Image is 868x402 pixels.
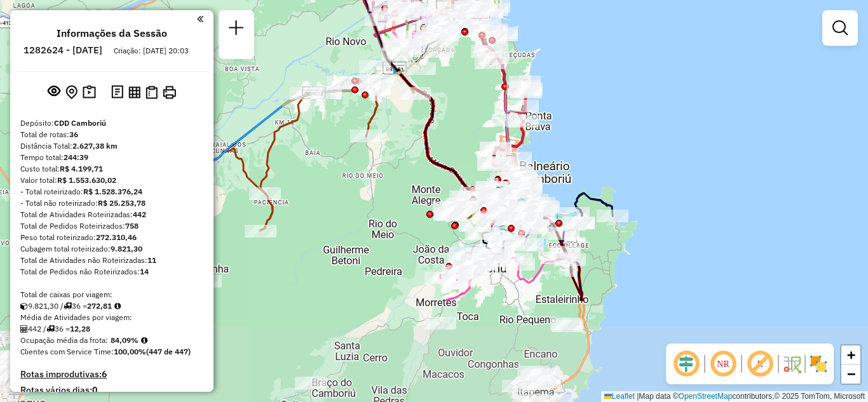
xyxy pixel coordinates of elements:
button: Visualizar Romaneio [143,83,160,102]
div: Map data © contributors,© 2025 TomTom, Microsoft [601,391,868,402]
div: Atividade não roteirizada - WINTER COMERCIO 255 [563,217,595,229]
div: Total de Atividades não Roteirizadas: [20,255,203,266]
a: Leaflet [604,392,635,401]
strong: 758 [125,221,139,231]
div: 442 / 36 = [20,323,203,335]
strong: 442 [133,210,146,219]
strong: R$ 1.528.376,24 [83,187,142,196]
span: | [637,392,639,401]
div: Criação: [DATE] 20:03 [109,45,194,57]
strong: 2.627,38 km [72,141,118,151]
strong: 100,00% [114,347,146,356]
span: Ocultar deslocamento [671,349,702,379]
a: Exibir filtros [827,15,853,41]
div: - Total roteirizado: [20,186,203,198]
h6: 1282624 - [DATE] [24,44,102,56]
a: Zoom out [841,365,860,384]
strong: 9.821,30 [111,244,142,253]
span: Clientes com Service Time: [20,347,114,356]
strong: 11 [147,255,156,265]
strong: 244:39 [64,152,88,162]
div: Distância Total: [20,140,203,152]
div: Peso total roteirizado: [20,232,203,243]
span: Ocultar NR [708,349,738,379]
div: Cubagem total roteirizado: [20,243,203,255]
i: Total de rotas [46,325,55,333]
img: Fluxo de ruas [782,354,802,374]
button: Logs desbloquear sessão [109,83,126,102]
i: Total de rotas [64,302,72,310]
div: Valor total: [20,175,203,186]
button: Exibir sessão original [45,82,63,102]
img: Exibir/Ocultar setores [808,354,829,374]
div: 9.821,30 / 36 = [20,300,203,312]
i: Cubagem total roteirizado [20,302,28,310]
img: UDC - Cross Balneário (Simulação) [490,185,506,202]
strong: R$ 25.253,78 [98,198,146,208]
div: Total de caixas por viagem: [20,289,203,300]
div: Tempo total: [20,152,203,163]
h4: Rotas improdutivas: [20,369,203,380]
i: Meta Caixas/viagem: 202,58 Diferença: 70,23 [114,302,121,310]
a: OpenStreetMap [679,392,733,401]
strong: R$ 1.553.630,02 [57,175,116,185]
button: Visualizar relatório de Roteirização [126,83,143,100]
div: Total de Pedidos não Roteirizados: [20,266,203,278]
a: Clique aqui para minimizar o painel [197,11,203,26]
a: Nova sessão e pesquisa [224,15,249,44]
strong: 0 [92,384,97,396]
button: Imprimir Rotas [160,83,179,102]
em: Média calculada utilizando a maior ocupação (%Peso ou %Cubagem) de cada rota da sessão. Rotas cro... [141,337,147,344]
div: Média de Atividades por viagem: [20,312,203,323]
div: Total de Pedidos Roteirizados: [20,220,203,232]
span: Exibir rótulo [745,349,775,379]
strong: 84,09% [111,335,139,345]
h4: Rotas vários dias: [20,385,203,396]
div: Depósito: [20,117,203,129]
button: Centralizar mapa no depósito ou ponto de apoio [63,83,80,102]
div: Total de Atividades Roteirizadas: [20,209,203,220]
strong: CDD Camboriú [54,118,106,128]
h4: Informações da Sessão [57,27,167,39]
strong: R$ 4.199,71 [60,164,103,173]
div: Total de rotas: [20,129,203,140]
span: Ocupação média da frota: [20,335,108,345]
strong: 272.310,46 [96,232,137,242]
strong: 36 [69,130,78,139]
strong: 14 [140,267,149,276]
strong: (447 de 447) [146,347,191,356]
span: − [847,366,855,382]
button: Painel de Sugestão [80,83,98,102]
span: + [847,347,855,363]
i: Total de Atividades [20,325,28,333]
div: - Total não roteirizado: [20,198,203,209]
strong: 272,81 [87,301,112,311]
a: Zoom in [841,345,860,365]
div: Custo total: [20,163,203,175]
strong: 6 [102,368,107,380]
strong: 12,28 [70,324,90,333]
